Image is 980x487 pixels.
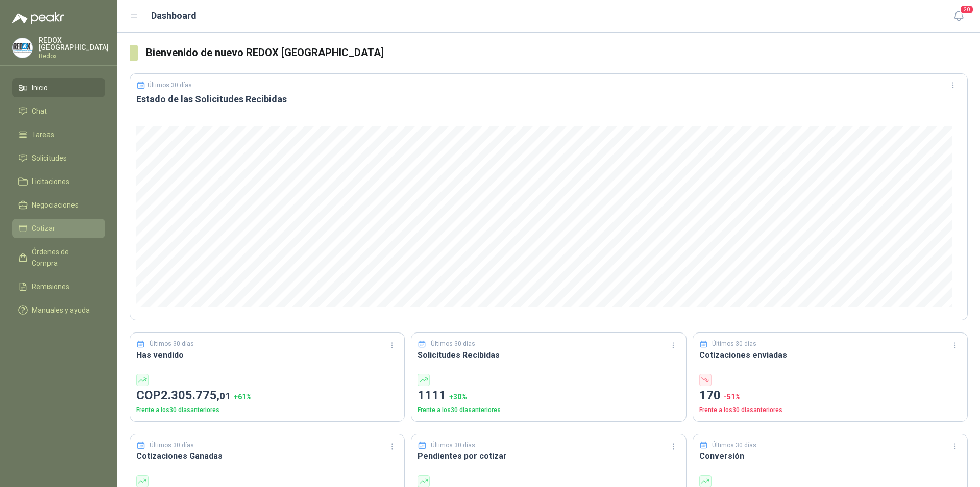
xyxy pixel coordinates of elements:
[418,450,679,463] h3: Pendientes por cotizar
[234,393,252,401] span: + 61 %
[418,405,679,415] p: Frente a los 30 días anteriores
[151,9,197,23] h1: Dashboard
[39,37,109,51] p: REDOX [GEOGRAPHIC_DATA]
[12,78,105,97] a: Inicio
[136,386,398,405] p: COP
[146,45,968,61] h3: Bienvenido de nuevo REDOX [GEOGRAPHIC_DATA]
[32,176,69,187] span: Licitaciones
[12,101,105,121] a: Chat
[960,5,974,14] span: 20
[32,129,54,140] span: Tareas
[418,349,679,362] h3: Solicitudes Recibidas
[12,148,105,168] a: Solicitudes
[148,82,192,89] p: Últimos 30 días
[150,339,194,349] p: Últimos 30 días
[12,300,105,320] a: Manuales y ayuda
[136,93,961,106] h3: Estado de las Solicitudes Recibidas
[699,349,961,362] h3: Cotizaciones enviadas
[136,450,398,463] h3: Cotizaciones Ganadas
[949,7,968,25] button: 20
[13,38,32,58] img: Company Logo
[32,304,90,316] span: Manuales y ayuda
[12,172,105,191] a: Licitaciones
[32,152,67,164] span: Solicitudes
[431,339,475,349] p: Últimos 30 días
[12,277,105,296] a: Remisiones
[136,349,398,362] h3: Has vendido
[712,441,756,450] p: Últimos 30 días
[32,106,47,117] span: Chat
[161,388,231,402] span: 2.305.775
[150,441,194,450] p: Últimos 30 días
[32,82,48,93] span: Inicio
[32,199,79,211] span: Negociaciones
[724,393,741,401] span: -51 %
[12,219,105,238] a: Cotizar
[12,195,105,215] a: Negociaciones
[217,390,231,402] span: ,01
[12,125,105,144] a: Tareas
[699,405,961,415] p: Frente a los 30 días anteriores
[12,12,64,24] img: Logo peakr
[699,386,961,405] p: 170
[712,339,756,349] p: Últimos 30 días
[418,386,679,405] p: 1111
[32,223,55,234] span: Cotizar
[136,405,398,415] p: Frente a los 30 días anteriores
[32,281,69,292] span: Remisiones
[12,242,105,273] a: Órdenes de Compra
[449,393,467,401] span: + 30 %
[39,53,109,59] p: Redox
[32,246,95,269] span: Órdenes de Compra
[431,441,475,450] p: Últimos 30 días
[699,450,961,463] h3: Conversión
